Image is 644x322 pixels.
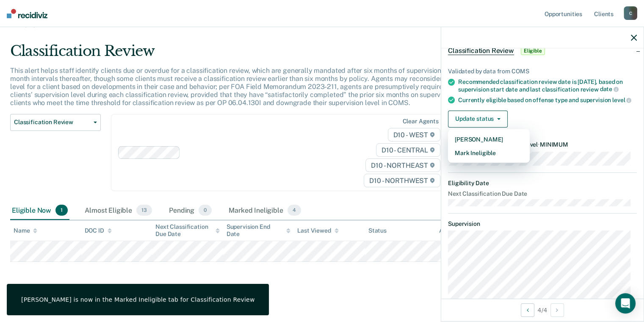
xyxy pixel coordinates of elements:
button: [PERSON_NAME] [448,133,530,146]
dt: Supervision [448,220,637,228]
div: Assigned to [439,227,479,234]
span: level [612,97,631,103]
span: D10 - NORTHEAST [365,158,440,172]
span: Classification Review [448,47,514,55]
div: Validated by data from COMS [448,68,637,75]
div: Eligible Now [10,201,69,220]
div: Status [368,227,387,234]
p: This alert helps staff identify clients due or overdue for a classification review, which are gen... [10,67,491,107]
div: Clear agents [402,118,438,125]
button: Update status [448,111,508,128]
div: Classification ReviewEligible [441,37,644,64]
div: 4 / 4 [441,299,644,321]
div: DOC ID [85,227,112,234]
div: Name [14,227,37,234]
span: D10 - CENTRAL [376,143,440,157]
img: Recidiviz [7,9,47,18]
div: Classification Review [10,42,493,67]
button: Mark Ineligible [448,146,530,160]
div: Currently eligible based on offense type and supervision [458,96,637,104]
button: Previous Opportunity [521,303,534,317]
dt: Next Classification Due Date [448,190,637,197]
span: 1 [55,205,68,216]
div: Next Classification Due Date [155,223,220,238]
dt: Recommended Supervision Level MINIMUM [448,141,637,148]
div: [PERSON_NAME] is now in the Marked Ineligible tab for Classification Review [21,296,254,303]
span: D10 - NORTHWEST [364,174,440,187]
div: Last Viewed [297,227,338,234]
span: 4 [287,205,301,216]
span: D10 - WEST [388,128,440,142]
div: Pending [167,201,213,220]
div: Open Intercom Messenger [615,293,636,314]
div: Almost Eligible [83,201,154,220]
div: Supervision End Date [227,223,291,238]
span: Eligible [521,47,545,55]
span: 0 [199,205,212,216]
span: date [600,86,618,92]
button: Next Opportunity [550,303,564,317]
span: • [538,141,540,148]
div: C [624,6,637,20]
div: Recommended classification review date is [DATE], based on supervision start date and last classi... [458,78,637,93]
div: Marked Ineligible [227,201,303,220]
dt: Eligibility Date [448,180,637,187]
span: Classification Review [14,119,90,126]
span: 13 [136,205,152,216]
